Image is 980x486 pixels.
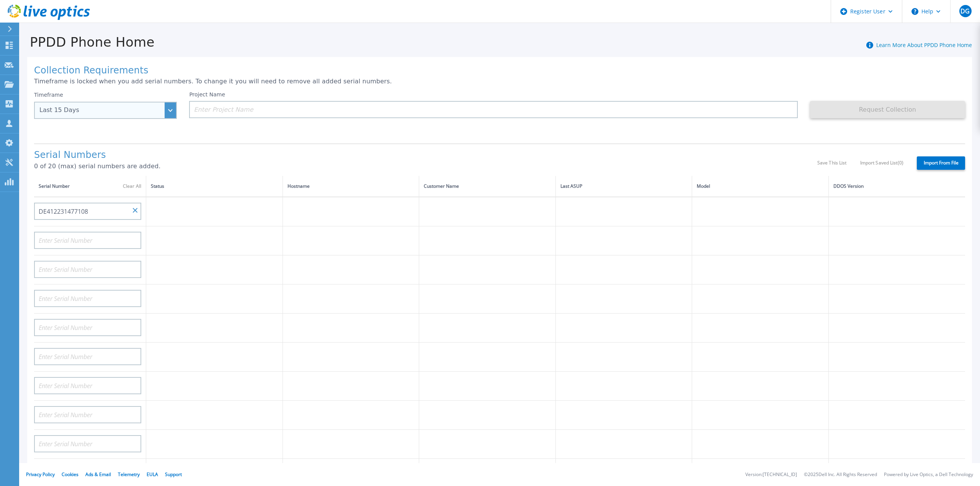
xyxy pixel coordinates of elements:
[34,78,965,85] p: Timeframe is locked when you add serial numbers. To change it you will need to remove all added s...
[34,163,817,170] p: 0 of 20 (max) serial numbers are added.
[34,406,141,423] input: Enter Serial Number
[39,182,141,190] div: Serial Number
[884,472,973,477] li: Powered by Live Optics, a Dell Technology
[810,101,965,118] button: Request Collection
[26,471,55,478] a: Privacy Policy
[85,471,111,478] a: Ads & Email
[555,176,692,197] th: Last ASUP
[62,471,78,478] a: Cookies
[34,377,141,394] input: Enter Serial Number
[34,348,141,365] input: Enter Serial Number
[34,150,817,161] h1: Serial Numbers
[34,261,141,278] input: Enter Serial Number
[419,176,556,197] th: Customer Name
[692,176,829,197] th: Model
[804,472,877,477] li: © 2025 Dell Inc. All Rights Reserved
[146,176,283,197] th: Status
[34,290,141,307] input: Enter Serial Number
[147,471,158,478] a: EULA
[34,319,141,336] input: Enter Serial Number
[876,41,972,49] a: Learn More About PPDD Phone Home
[118,471,140,478] a: Telemetry
[917,156,965,170] label: Import From File
[189,101,797,118] input: Enter Project Name
[745,472,797,477] li: Version: [TECHNICAL_ID]
[189,92,225,97] label: Project Name
[34,92,63,98] label: Timeframe
[165,471,182,478] a: Support
[34,435,141,452] input: Enter Serial Number
[828,176,965,197] th: DDOS Version
[34,203,141,220] input: Enter Serial Number
[34,65,965,76] h1: Collection Requirements
[34,232,141,249] input: Enter Serial Number
[283,176,419,197] th: Hostname
[960,8,970,14] span: DG
[19,35,155,50] h1: PPDD Phone Home
[39,107,163,114] div: Last 15 Days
